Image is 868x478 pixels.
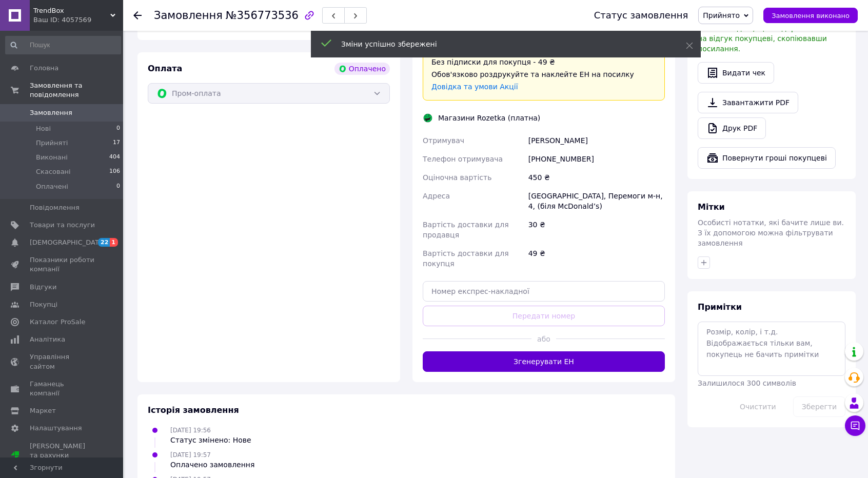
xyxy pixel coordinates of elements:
span: Прийняті [36,138,68,148]
div: Обов'язково роздрукуйте та наклейте ЕН на посилку [431,69,656,79]
span: Телефон отримувача [423,155,503,163]
div: 30 ₴ [526,215,667,244]
span: Вартість доставки для продавця [423,221,509,239]
span: Оціночна вартість [423,173,491,182]
span: [DATE] 19:57 [170,451,211,459]
div: Магазини Rozetka (платна) [436,113,543,123]
span: Маркет [30,406,56,415]
span: Історія замовлення [148,405,239,415]
span: Замовлення [154,9,223,22]
span: 0 [116,124,120,133]
div: Без підписки для покупця - 49 ₴ [431,57,656,67]
div: [PHONE_NUMBER] [526,150,667,168]
span: 404 [109,153,120,162]
span: Показники роботи компанії [30,255,95,274]
span: Аналітика [30,335,65,344]
span: Налаштування [30,424,82,433]
span: Покупці [30,300,57,309]
div: Оплачено замовлення [170,460,254,470]
button: Видати чек [698,62,774,84]
div: Повернутися назад [133,10,142,21]
span: Залишилося 300 символів [698,379,796,387]
span: Примітки [698,302,742,312]
div: Статус змінено: Нове [170,435,251,445]
span: [PERSON_NAME] та рахунки [30,442,95,470]
span: Управління сайтом [30,352,95,371]
span: 22 [98,238,110,247]
span: Замовлення [30,108,72,117]
span: Оплачені [36,182,68,191]
span: Гаманець компанії [30,380,95,398]
span: або [531,334,556,344]
button: Чат з покупцем [845,415,865,436]
span: Нові [36,124,51,133]
span: Замовлення виконано [772,12,850,19]
span: Відгуки [30,283,56,292]
span: У вас є 29 днів, щоб відправити запит на відгук покупцеві, скопіювавши посилання. [698,24,842,53]
span: Вартість доставки для покупця [423,249,509,268]
span: 106 [109,167,120,176]
span: [DATE] 19:56 [170,427,211,434]
span: 0 [116,182,120,191]
span: Головна [30,64,58,73]
span: Отримувач [423,136,464,145]
button: Повернути гроші покупцеві [698,147,836,169]
span: Каталог ProSale [30,317,85,327]
div: Оплачено [334,63,390,75]
span: 17 [113,138,120,148]
span: TrendBox [33,6,110,15]
span: Скасовані [36,167,71,176]
div: Статус замовлення [594,10,688,21]
button: Згенерувати ЕН [423,351,665,372]
span: Замовлення та повідомлення [30,81,123,99]
a: Друк PDF [698,117,766,139]
span: Товари та послуги [30,221,95,230]
div: [GEOGRAPHIC_DATA], Перемоги м-н, 4, (біля McDonald’s) [526,187,667,215]
div: [PERSON_NAME] [526,131,667,150]
input: Пошук [5,36,121,54]
div: 49 ₴ [526,244,667,273]
span: [DEMOGRAPHIC_DATA] [30,238,106,247]
span: Оплата [148,64,182,73]
span: Виконані [36,153,68,162]
span: Адреса [423,192,450,200]
span: Прийнято [703,11,740,19]
div: Зміни успішно збережені [341,39,660,49]
span: Повідомлення [30,203,80,212]
div: 450 ₴ [526,168,667,187]
input: Номер експрес-накладної [423,281,665,302]
a: Довідка та умови Акції [431,83,518,91]
div: Ваш ID: 4057569 [33,15,123,25]
button: Замовлення виконано [763,8,858,23]
a: Завантажити PDF [698,92,798,113]
span: Особисті нотатки, які бачите лише ви. З їх допомогою можна фільтрувати замовлення [698,218,844,247]
span: №356773536 [226,9,299,22]
span: Мітки [698,202,725,212]
span: 1 [110,238,118,247]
